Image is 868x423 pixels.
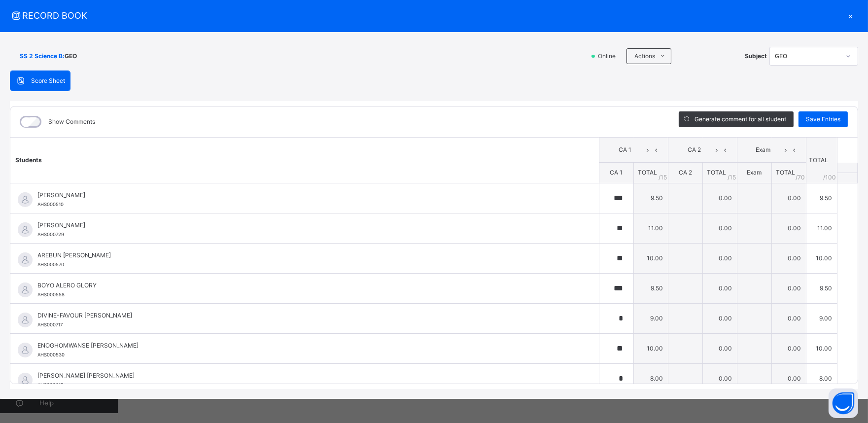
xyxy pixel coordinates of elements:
span: Subject [745,52,767,61]
span: TOTAL [638,169,658,176]
span: Score Sheet [31,76,65,85]
td: 9.50 [634,273,668,303]
span: AHS000729 [37,232,64,237]
span: / 70 [796,173,805,182]
span: BOYO ALERO GLORY [37,281,577,290]
td: 9.50 [806,273,837,303]
td: 0.00 [703,273,737,303]
span: Generate comment for all student [694,115,786,124]
span: TOTAL [776,169,796,176]
span: AHS000530 [37,352,65,357]
span: CA 1 [607,145,644,154]
span: [PERSON_NAME] [37,221,577,230]
span: AHS000570 [37,262,64,267]
th: TOTAL [806,138,837,183]
span: ENOGHOMWANSE [PERSON_NAME] [37,341,577,350]
span: Actions [634,52,655,61]
span: / 15 [728,173,736,182]
span: AHS000558 [37,292,65,297]
span: [PERSON_NAME] [37,191,577,200]
span: Online [597,52,622,61]
span: CA 2 [676,145,713,154]
td: 0.00 [772,363,806,393]
span: AHS000510 [37,202,64,207]
td: 0.00 [772,273,806,303]
td: 0.00 [772,243,806,273]
span: TOTAL [707,169,727,176]
span: / 15 [659,173,667,182]
img: default.svg [18,222,33,237]
span: [PERSON_NAME] [PERSON_NAME] [37,371,577,380]
td: 10.00 [806,243,837,273]
td: 11.00 [634,213,668,243]
td: 9.50 [806,183,837,213]
img: default.svg [18,313,33,327]
div: GEO [775,52,840,61]
td: 10.00 [634,243,668,273]
td: 0.00 [703,333,737,363]
span: CA 2 [679,169,692,176]
span: RECORD BOOK [10,9,843,22]
span: Exam [747,169,762,176]
td: 0.00 [772,183,806,213]
td: 9.00 [634,303,668,333]
td: 0.00 [703,363,737,393]
img: default.svg [18,343,33,357]
td: 8.00 [634,363,668,393]
td: 0.00 [703,213,737,243]
span: DIVINE-FAVOUR [PERSON_NAME] [37,311,577,320]
td: 10.00 [806,333,837,363]
img: default.svg [18,282,33,297]
td: 0.00 [772,303,806,333]
span: Save Entries [806,115,840,124]
img: default.svg [18,373,33,388]
span: CA 1 [610,169,623,176]
div: × [843,9,858,22]
td: 8.00 [806,363,837,393]
td: 9.50 [634,183,668,213]
span: SS 2 Science B : [20,52,65,61]
td: 9.00 [806,303,837,333]
span: AHS000717 [37,322,63,327]
td: 0.00 [703,303,737,333]
td: 0.00 [703,183,737,213]
img: default.svg [18,192,33,207]
td: 0.00 [772,213,806,243]
td: 0.00 [772,333,806,363]
span: /100 [823,173,836,182]
span: AREBUN [PERSON_NAME] [37,251,577,260]
span: Exam [745,145,782,154]
button: Open asap [829,388,858,418]
span: GEO [65,52,77,61]
img: default.svg [18,252,33,267]
td: 10.00 [634,333,668,363]
td: 0.00 [703,243,737,273]
span: Students [15,156,42,164]
label: Show Comments [48,117,95,126]
td: 11.00 [806,213,837,243]
span: AHS000615 [37,382,64,388]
